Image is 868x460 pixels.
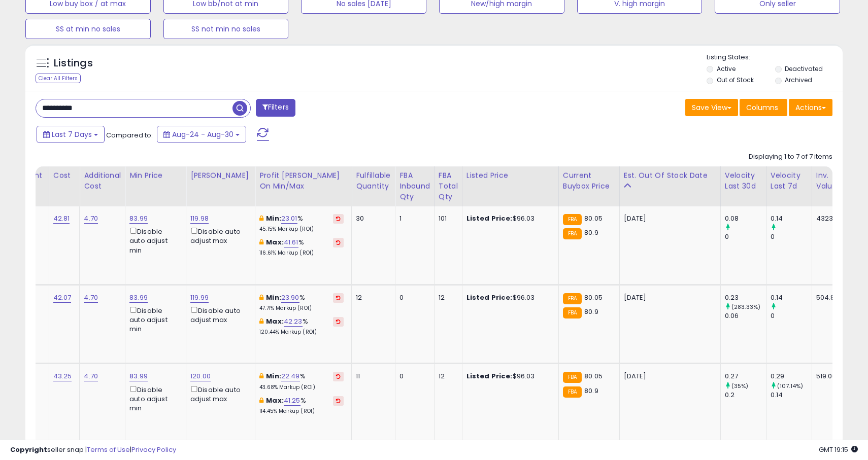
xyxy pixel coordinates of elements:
[129,214,148,224] a: 83.99
[284,237,298,247] a: 41.61
[259,329,344,336] p: 120.44% Markup (ROI)
[771,214,812,223] div: 0.14
[259,396,344,415] div: %
[725,293,766,302] div: 0.23
[10,445,47,454] strong: Copyright
[53,170,76,181] div: Cost
[785,76,812,84] label: Archived
[84,170,121,192] div: Additional Cost
[749,152,832,162] div: Displaying 1 to 7 of 7 items
[725,214,766,223] div: 0.08
[707,53,842,62] p: Listing States:
[584,307,598,316] span: 80.9
[259,250,344,257] p: 116.61% Markup (ROI)
[624,170,716,181] div: Est. Out Of Stock Date
[163,19,289,39] button: SS not min no sales
[190,371,211,381] a: 120.00
[771,391,812,400] div: 0.14
[399,293,426,302] div: 0
[785,64,823,73] label: Deactivated
[129,170,182,181] div: Min Price
[731,303,760,311] small: (283.33%)
[816,293,841,302] div: 504.84
[190,305,247,325] div: Disable auto adjust max
[53,214,70,224] a: 42.81
[725,391,766,400] div: 0.2
[84,293,98,303] a: 4.70
[53,293,72,303] a: 42.07
[584,214,603,223] span: 80.05
[356,170,391,192] div: Fulfillable Quantity
[771,293,812,302] div: 0.14
[259,408,344,415] p: 114.45% Markup (ROI)
[731,382,749,390] small: (35%)
[771,232,812,241] div: 0
[157,126,246,143] button: Aug-24 - Aug-30
[356,372,387,381] div: 11
[584,371,603,381] span: 80.05
[725,372,766,381] div: 0.27
[819,445,858,454] span: 2025-09-7 19:15 GMT
[466,372,551,381] div: $96.03
[746,102,778,113] span: Columns
[131,445,176,454] a: Privacy Policy
[563,214,582,225] small: FBA
[259,305,344,312] p: 47.71% Markup (ROI)
[725,170,762,192] div: Velocity Last 30d
[466,293,513,302] b: Listed Price:
[356,293,387,302] div: 12
[717,64,736,73] label: Active
[259,226,344,233] p: 45.15% Markup (ROI)
[259,293,344,312] div: %
[190,293,209,303] a: 119.99
[53,371,72,381] a: 43.25
[87,445,130,454] a: Terms of Use
[190,226,247,245] div: Disable auto adjust max
[266,293,281,302] b: Min:
[439,372,454,381] div: 12
[190,384,247,404] div: Disable auto adjust max
[439,214,454,223] div: 101
[172,129,233,139] span: Aug-24 - Aug-30
[771,372,812,381] div: 0.29
[259,214,344,233] div: %
[37,126,105,143] button: Last 7 Days
[356,214,387,223] div: 30
[399,170,430,202] div: FBA inbound Qty
[685,99,738,116] button: Save View
[259,372,344,391] div: %
[84,214,98,224] a: 4.70
[52,129,92,139] span: Last 7 Days
[563,386,582,398] small: FBA
[3,170,44,181] div: Fulfillment
[466,371,513,381] b: Listed Price:
[284,396,301,406] a: 41.25
[725,311,766,321] div: 0.06
[563,293,582,304] small: FBA
[259,317,344,336] div: %
[255,166,352,206] th: The percentage added to the cost of goods (COGS) that forms the calculator for Min & Max prices.
[777,382,803,390] small: (107.14%)
[439,293,454,302] div: 12
[816,170,845,192] div: Inv. value
[563,372,582,383] small: FBA
[466,293,551,302] div: $96.03
[439,170,458,202] div: FBA Total Qty
[816,372,841,381] div: 519.00
[584,228,598,237] span: 80.9
[36,74,81,83] div: Clear All Filters
[725,232,766,241] div: 0
[771,311,812,321] div: 0
[740,99,787,116] button: Columns
[266,396,284,405] b: Max:
[771,170,808,192] div: Velocity Last 7d
[129,305,178,334] div: Disable auto adjust min
[259,238,344,257] div: %
[281,371,300,381] a: 22.49
[259,384,344,391] p: 43.68% Markup (ROI)
[563,170,615,192] div: Current Buybox Price
[10,445,176,455] div: seller snap | |
[584,293,603,302] span: 80.05
[816,214,841,223] div: 4323.81
[106,130,153,140] span: Compared to:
